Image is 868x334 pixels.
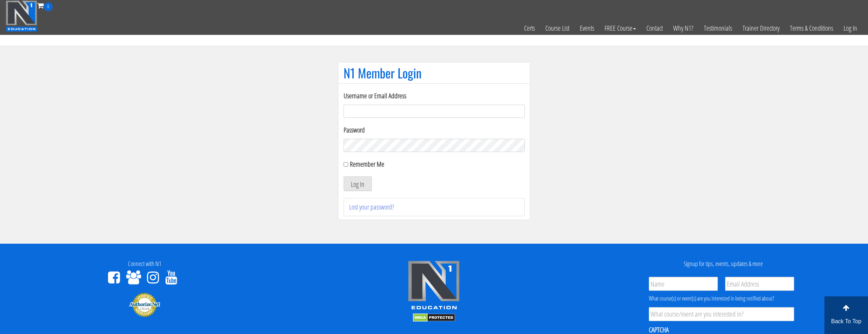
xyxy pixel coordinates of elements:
h1: N1 Member Login [344,66,525,80]
a: Certs [519,11,540,45]
a: Testimonials [699,11,737,45]
a: Why N1? [668,11,699,45]
a: Trainer Directory [737,11,785,45]
h4: Connect with N1 [5,260,284,267]
a: Events [575,11,599,45]
button: Log In [344,176,372,191]
img: n1-edu-logo [408,260,460,312]
input: Email Address [725,277,794,291]
input: Name [649,277,718,291]
div: What course(s) or event(s) are you interested in being notified about? [649,294,794,303]
label: Password [344,125,525,135]
a: 0 [37,1,53,10]
input: What course/event are you interested in? [649,307,794,321]
a: Course List [540,11,575,45]
span: 0 [44,2,53,11]
img: Authorize.Net Merchant - Click to Verify [129,292,160,317]
a: Contact [641,11,668,45]
label: Username or Email Address [344,91,525,101]
img: DMCA.com Protection Status [413,313,455,322]
a: Lost your password? [349,202,394,212]
img: n1-education [6,0,37,32]
a: FREE Course [599,11,641,45]
h4: Signup for tips, events, updates & more [584,260,863,267]
label: Remember Me [350,159,384,169]
a: Terms & Conditions [785,11,838,45]
a: Log In [838,11,862,45]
